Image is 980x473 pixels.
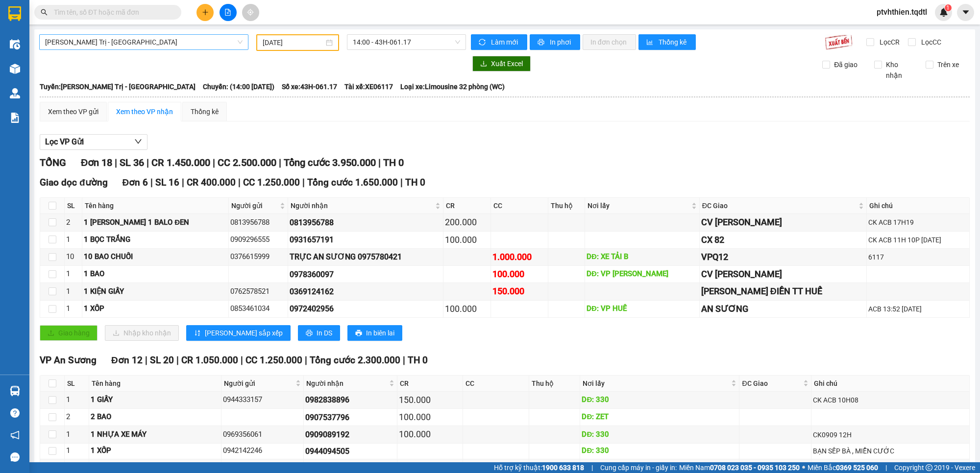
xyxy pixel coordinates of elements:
div: Thống kê [191,106,219,117]
div: 0972402956 [290,303,441,315]
div: DĐ: VP HUẾ [587,303,698,315]
b: Tuyến: [PERSON_NAME] Trị - [GEOGRAPHIC_DATA] [40,83,196,91]
div: DĐ: ZET [582,411,737,423]
span: | [182,177,184,188]
div: 0942142246 [223,445,302,457]
th: CC [463,376,529,392]
span: CR 1.450.000 [151,157,210,168]
div: DĐ: 330 [582,429,737,441]
strong: 0369 525 060 [836,464,878,472]
div: 0909089192 [305,428,395,441]
button: plus [196,4,214,21]
img: warehouse-icon [10,386,20,396]
span: Số xe: 43H-061.17 [282,81,337,92]
div: 1 [66,234,80,246]
span: ptvhthien.tqdtl [869,6,935,18]
span: CR 1.050.000 [181,355,238,366]
th: SL [65,376,89,392]
span: Làm mới [491,37,519,47]
div: 1 XỐP [91,445,219,457]
span: Lọc CR [876,37,901,47]
div: 2 [66,411,87,423]
span: message [10,452,20,462]
span: notification [10,430,20,440]
div: AN SƯƠNG [701,302,865,316]
span: SL 20 [150,355,174,366]
div: 1 GIẤY [91,394,219,406]
span: CR 400.000 [187,177,236,188]
span: Quảng Trị - Sài Gòn [45,35,243,49]
div: CK ACB 11H 10P [DATE] [868,235,968,245]
span: sort-ascending [194,330,201,337]
th: Thu hộ [529,376,581,392]
th: Thu hộ [548,198,585,214]
span: Trên xe [933,59,963,70]
span: Tổng cước 3.950.000 [284,157,376,168]
button: aim [242,4,259,21]
input: Tìm tên, số ĐT hoặc mã đơn [54,7,170,18]
span: caret-down [961,8,970,17]
button: printerIn biên lai [347,325,402,341]
span: CC 1.250.000 [245,355,302,366]
span: | [145,355,147,366]
div: DĐ: 330 [582,445,737,457]
div: 100.000 [399,427,462,441]
th: Tên hàng [89,376,221,392]
span: TH 0 [405,177,425,188]
div: 1 [66,268,80,280]
button: uploadGiao hàng [40,325,98,341]
span: | [238,177,241,188]
div: ACB 13:52 [DATE] [868,304,968,314]
div: 100.000 [399,410,462,424]
div: 0944094505 [305,445,395,457]
div: 0969356061 [223,429,302,441]
button: syncLàm mới [471,34,527,50]
span: search [41,9,48,16]
span: copyright [926,464,932,471]
span: Người nhận [306,378,387,389]
div: 1 KIỆN GIẤY [84,286,226,298]
span: Miền Bắc [808,462,878,473]
span: Đơn 12 [111,355,143,366]
div: 0978360097 [290,268,441,281]
span: printer [355,330,362,337]
span: Nơi lấy [583,378,729,389]
div: CV [PERSON_NAME] [701,215,865,229]
button: caret-down [957,4,974,21]
div: 0853461034 [230,303,286,315]
div: 100.000 [445,233,489,247]
div: 1 [66,429,87,441]
span: Tài xế: XE06117 [344,81,393,92]
span: | [378,157,381,168]
div: 1 [66,303,80,315]
span: 1 [946,4,950,11]
div: DĐ: 330 [582,394,737,406]
span: CC 2.500.000 [218,157,276,168]
th: Tên hàng [82,198,228,214]
span: | [403,355,405,366]
div: 2 [66,217,80,229]
div: [PERSON_NAME] ĐIỀN TT HUẾ [701,284,865,298]
div: CV [PERSON_NAME] [701,267,865,281]
div: 0944333157 [223,394,302,406]
div: 150.000 [399,393,462,407]
span: | [279,157,281,168]
div: Xem theo VP gửi [48,106,98,117]
button: printerIn DS [298,325,340,341]
button: bar-chartThống kê [638,34,696,50]
span: aim [247,9,254,16]
img: icon-new-feature [939,8,948,17]
span: | [305,355,307,366]
div: TRỰC AN SƯƠNG 0975780421 [290,251,441,263]
div: 150.000 [492,284,546,298]
img: 9k= [825,34,853,50]
input: 09/10/2025 [263,37,324,48]
span: | [241,355,243,366]
span: In biên lai [366,328,394,338]
span: TH 0 [408,355,428,366]
div: 10 BAO CHUỐI [84,251,226,263]
div: 0931657191 [290,234,441,246]
span: down [134,138,142,145]
span: SL 16 [155,177,179,188]
span: Lọc VP Gửi [45,136,84,148]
